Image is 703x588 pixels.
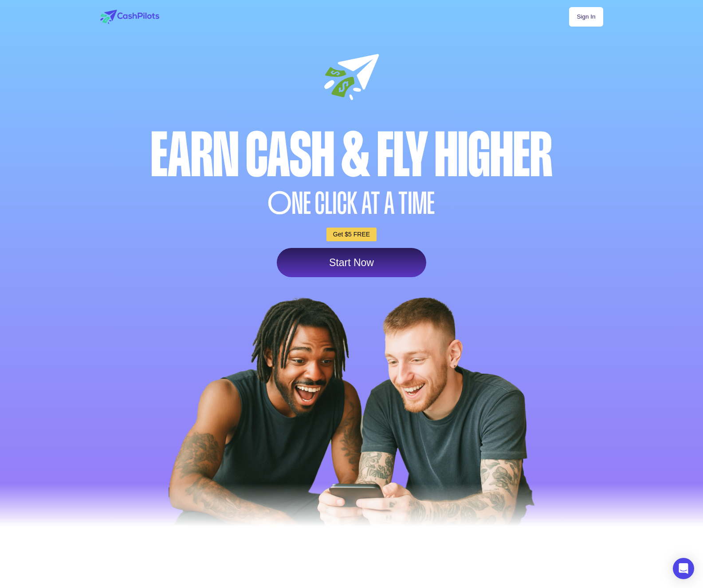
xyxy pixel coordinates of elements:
a: Get $5 FREE [326,228,377,241]
a: Start Now [277,248,426,277]
img: logo [100,10,159,24]
div: Open Intercom Messenger [673,558,694,579]
div: Earn Cash & Fly higher [98,124,605,186]
div: NE CLICK AT A TIME [98,188,605,219]
a: Sign In [569,7,603,27]
span: O [268,188,292,219]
